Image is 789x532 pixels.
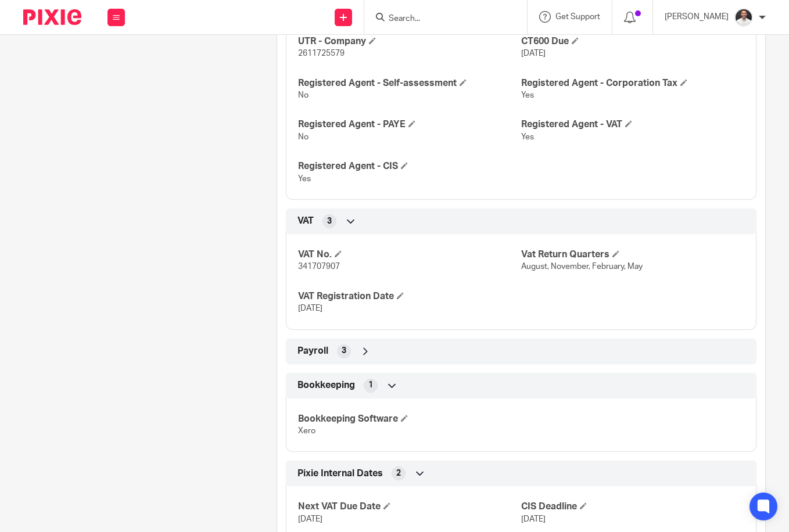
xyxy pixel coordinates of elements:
h4: Registered Agent - CIS [298,160,521,172]
span: [DATE] [298,515,322,523]
img: dom%20slack.jpg [734,8,753,27]
h4: Bookkeeping Software [298,413,521,425]
span: No [298,133,309,141]
span: Yes [521,91,534,99]
p: [PERSON_NAME] [665,11,729,23]
span: 2611725579 [298,49,345,57]
h4: Registered Agent - VAT [521,118,744,131]
span: VAT [297,215,314,227]
span: Get Support [555,13,600,21]
span: [DATE] [521,49,546,57]
h4: Registered Agent - Self-assessment [298,77,521,89]
h4: CIS Deadline [521,501,744,513]
h4: CT600 Due [521,35,744,48]
span: 1 [368,379,373,391]
img: Pixie [23,9,81,25]
span: 341707907 [298,263,340,271]
h4: UTR - Company [298,35,521,48]
h4: Vat Return Quarters [521,249,744,261]
h4: VAT Registration Date [298,290,521,303]
span: 3 [342,345,346,357]
input: Search [388,14,492,24]
span: [DATE] [521,515,546,523]
span: Pixie Internal Dates [297,468,383,480]
h4: VAT No. [298,249,521,261]
span: 2 [396,468,401,479]
span: Yes [298,175,311,183]
span: Xero [298,427,315,435]
span: No [298,91,309,99]
span: Payroll [297,345,328,357]
h4: Registered Agent - Corporation Tax [521,77,744,89]
span: [DATE] [298,304,322,312]
span: 3 [327,215,332,227]
span: August, November, February, May [521,263,643,271]
span: Yes [521,133,534,141]
h4: Registered Agent - PAYE [298,118,521,131]
h4: Next VAT Due Date [298,501,521,513]
span: Bookkeeping [297,379,355,391]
